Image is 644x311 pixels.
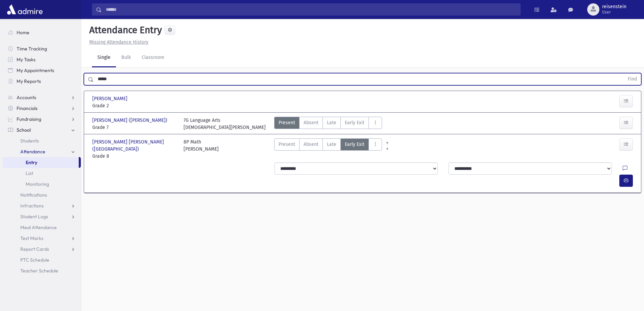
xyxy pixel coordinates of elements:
[3,233,81,244] a: Test Marks
[20,149,45,155] span: Attendance
[3,244,81,254] a: Report Cards
[20,246,49,252] span: Report Cards
[3,168,81,179] a: List
[116,48,136,67] a: Bulk
[3,65,81,76] a: My Appointments
[3,114,81,125] a: Fundraising
[20,224,57,230] span: Meal Attendance
[3,254,81,265] a: PTC Schedule
[102,3,520,16] input: Search
[92,102,177,109] span: Grade 2
[26,181,49,187] span: Monitoring
[184,117,266,131] div: 7G Language Arts [DEMOGRAPHIC_DATA][PERSON_NAME]
[136,48,170,67] a: Classroom
[92,117,169,124] span: [PERSON_NAME] ([PERSON_NAME])
[20,138,39,144] span: Students
[3,125,81,135] a: School
[3,146,81,157] a: Attendance
[92,138,177,153] span: [PERSON_NAME] [PERSON_NAME] ([GEOGRAPHIC_DATA])
[3,200,81,211] a: Infractions
[17,127,31,133] span: School
[3,157,79,168] a: Entry
[17,105,38,111] span: Financials
[184,138,219,160] div: 8P Math [PERSON_NAME]
[87,39,148,45] a: Missing Attendance History
[87,24,162,36] h5: Attendance Entry
[20,235,43,241] span: Test Marks
[327,119,336,126] span: Late
[20,268,58,274] span: Teacher Schedule
[3,135,81,146] a: Students
[17,67,54,73] span: My Appointments
[92,48,116,67] a: Single
[602,4,626,9] span: reisenstein
[3,265,81,276] a: Teacher Schedule
[3,54,81,65] a: My Tasks
[89,39,148,45] u: Missing Attendance History
[602,9,626,15] span: User
[624,73,641,85] button: Find
[3,179,81,190] a: Monitoring
[17,78,41,84] span: My Reports
[3,103,81,114] a: Financials
[5,3,44,16] img: AdmirePro
[327,141,336,148] span: Late
[17,57,35,63] span: My Tasks
[20,203,44,209] span: Infractions
[274,138,382,160] div: AttTypes
[304,141,318,148] span: Absent
[26,159,37,165] span: Entry
[20,257,49,263] span: PTC Schedule
[17,94,36,101] span: Accounts
[279,119,295,126] span: Present
[304,119,318,126] span: Absent
[20,214,48,220] span: Student Logs
[3,190,81,200] a: Notifications
[17,116,41,122] span: Fundraising
[92,95,129,102] span: [PERSON_NAME]
[3,92,81,103] a: Accounts
[17,29,29,36] span: Home
[345,119,364,126] span: Early Exit
[3,27,81,38] a: Home
[92,124,177,131] span: Grade 7
[20,192,47,198] span: Notifications
[17,46,47,52] span: Time Tracking
[3,211,81,222] a: Student Logs
[92,153,177,160] span: Grade 8
[274,117,382,131] div: AttTypes
[3,222,81,233] a: Meal Attendance
[26,170,33,176] span: List
[3,43,81,54] a: Time Tracking
[345,141,364,148] span: Early Exit
[3,76,81,87] a: My Reports
[279,141,295,148] span: Present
